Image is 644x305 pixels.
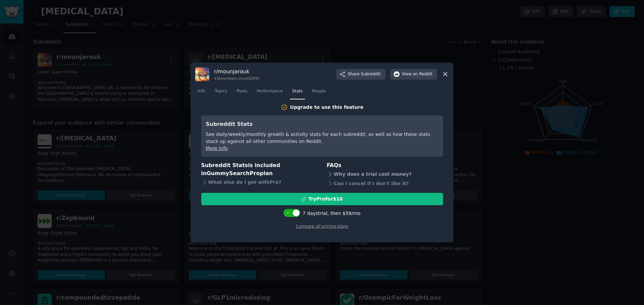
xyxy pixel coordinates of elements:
[312,88,326,94] span: People
[206,131,438,145] div: See daily/weekly/monthly growth & activity stats for each subreddit, as well as how these stats s...
[348,71,381,77] span: Share
[201,178,318,187] div: What else do I get with Pro ?
[198,88,205,94] span: Info
[327,169,443,179] div: Why does a trial cost money?
[206,120,438,129] h3: Subreddit Stats
[308,196,343,203] div: Try Pro for $10
[195,86,208,100] a: Info
[390,69,437,80] button: Viewon Reddit
[257,88,283,94] span: Performance
[327,161,443,170] h3: FAQs
[296,224,348,229] a: Compare all pricing plans
[212,86,229,100] a: Topics
[206,146,228,151] a: More info
[254,86,285,100] a: Performance
[195,67,209,81] img: mounjarouk
[310,86,328,100] a: People
[290,104,364,111] div: Upgrade to use this feature
[236,88,247,94] span: Posts
[292,88,303,94] span: Stats
[201,193,443,205] button: TryProfor$10
[290,86,305,100] a: Stats
[214,76,259,81] div: 43k members since [DATE]
[207,170,260,176] span: GummySearch Pro
[201,161,318,178] h3: Subreddit Stats is included in plan
[215,88,227,94] span: Topics
[402,71,432,77] span: View
[234,86,250,100] a: Posts
[413,71,432,77] span: on Reddit
[336,69,385,80] button: ShareSubreddit
[303,210,361,217] div: 7 days trial, then $ 59 /mo
[214,68,259,75] h3: r/ mounjarouk
[327,179,443,188] div: Can I cancel if I don't like it?
[361,71,381,77] span: Subreddit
